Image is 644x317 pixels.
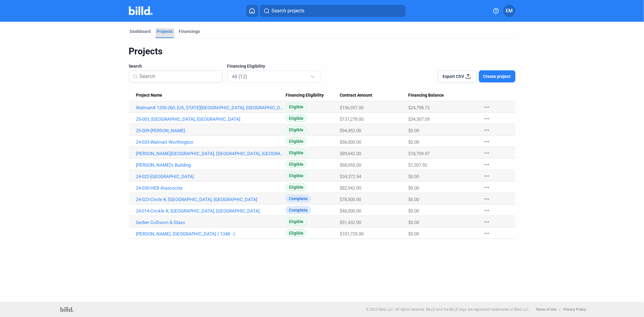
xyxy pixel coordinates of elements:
span: Eligible [286,160,307,168]
span: Complete [286,206,311,214]
span: Financing Eligibility [227,63,265,69]
span: Eligible [286,137,307,145]
span: EM [506,7,513,14]
mat-icon: more_horiz [483,218,490,226]
a: 24-030-HEB Atascocita [136,185,286,191]
span: $94,452.00 [340,128,361,133]
span: $18,709.97 [408,151,430,156]
button: Search projects [260,5,405,17]
span: $0.00 [408,197,419,202]
span: $68,955.00 [340,162,361,168]
div: Financing Eligibility [286,93,340,98]
span: Financing Eligibility [286,93,324,98]
span: Eligible [286,218,307,225]
span: Eligible [286,103,307,110]
span: $156,957.00 [340,105,364,110]
span: Eligible [286,149,307,156]
a: [PERSON_NAME][GEOGRAPHIC_DATA], [GEOGRAPHIC_DATA], [GEOGRAPHIC_DATA] [136,151,286,156]
a: [PERSON_NAME], [GEOGRAPHIC_DATA] ( 1348- -) [136,231,286,237]
mat-icon: more_horiz [483,115,490,122]
img: logo [60,307,73,312]
mat-icon: more_horiz [483,138,490,145]
span: Eligible [286,126,307,133]
span: $24,798.73 [408,105,430,110]
a: 25-009-[PERSON_NAME] [136,128,286,133]
span: Eligible [286,172,307,179]
mat-icon: more_horiz [483,126,490,134]
mat-icon: more_horiz [483,230,490,237]
span: $78,500.00 [340,197,361,202]
p: © 2025 Billd, LLC. All rights reserved. BILLD and the BILLD logo are registered trademarks of Bil... [366,307,530,312]
mat-icon: more_horiz [483,184,490,191]
a: [PERSON_NAME]'s Building [136,162,286,168]
span: $0.00 [408,208,419,214]
span: Search projects [271,7,304,14]
mat-icon: more_horiz [483,207,490,214]
div: Project Name [136,93,286,98]
mat-icon: more_horiz [483,172,490,180]
span: Export CSV [443,73,464,79]
span: $46,000.00 [340,208,361,214]
mat-icon: more_horiz [483,104,490,111]
a: Gerber Collision & Glass [136,220,286,225]
p: | [559,307,560,312]
b: Privacy Policy [563,307,586,312]
a: 24-033-Walmart Worthington [136,139,286,145]
span: Eligible [286,114,307,122]
span: $34,307.09 [408,117,430,122]
span: Eligible [286,229,307,237]
div: Projects [157,28,173,34]
span: Create project [483,73,511,79]
span: $0.00 [408,139,419,145]
mat-icon: more_horiz [483,149,490,157]
span: $56,000.00 [340,139,361,145]
span: $0.00 [408,231,419,237]
a: 24-023-Circle K, [GEOGRAPHIC_DATA], [GEOGRAPHIC_DATA] [136,197,286,202]
button: EM [503,5,515,17]
div: Dashboard [130,28,151,34]
span: Eligible [286,183,307,191]
span: $101,729.00 [340,231,364,237]
mat-icon: more_horiz [483,161,490,168]
a: 24-014-Circkle K, [GEOGRAPHIC_DATA], [GEOGRAPHIC_DATA] [136,208,286,214]
a: Walmart# 1200-260, [US_STATE][GEOGRAPHIC_DATA], [GEOGRAPHIC_DATA] [136,105,286,110]
input: Search [140,70,219,83]
b: Terms of Use [536,307,556,312]
span: $89,642.00 [340,151,361,156]
span: $82,942.00 [340,185,361,191]
span: Search [129,63,142,69]
span: $0.00 [408,174,419,179]
span: $0.00 [408,185,419,191]
div: Financing Balance [408,93,477,98]
div: Contract Amount [340,93,408,98]
span: Financing Balance [408,93,444,98]
img: Billd Company Logo [129,6,153,15]
span: $1,307.92 [408,162,427,168]
mat-select-trigger: All (12) [232,74,248,79]
button: Export CSV [438,70,476,82]
mat-icon: more_horiz [483,195,490,203]
span: $137,278.00 [340,117,364,122]
div: Projects [129,46,515,57]
div: Financings [179,28,200,34]
span: Project Name [136,93,162,98]
span: $0.00 [408,128,419,133]
span: Complete [286,195,311,202]
a: 25-003, [GEOGRAPHIC_DATA], [GEOGRAPHIC_DATA] [136,117,286,122]
span: $34,372.54 [340,174,361,179]
span: Contract Amount [340,93,372,98]
a: 24-022-[GEOGRAPHIC_DATA] [136,174,286,179]
span: $0.00 [408,220,419,225]
span: $51,432.00 [340,220,361,225]
button: Create project [479,70,515,82]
